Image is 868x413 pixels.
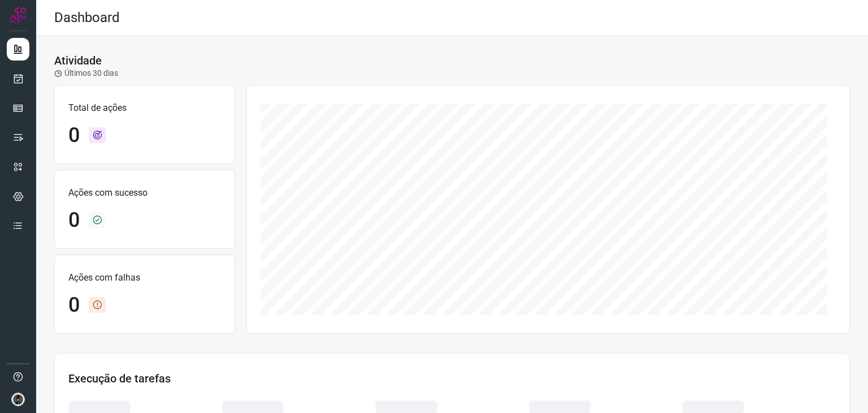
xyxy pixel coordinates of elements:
h1: 0 [68,208,80,233]
p: Total de ações [68,101,221,115]
p: Ações com falhas [68,271,221,285]
img: d44150f10045ac5288e451a80f22ca79.png [11,393,25,406]
p: Ações com sucesso [68,186,221,200]
h1: 0 [68,123,80,148]
h2: Dashboard [54,10,120,26]
h3: Atividade [54,54,102,67]
h1: 0 [68,293,80,317]
h3: Execução de tarefas [68,372,836,385]
img: Logo [10,7,27,24]
p: Últimos 30 dias [54,67,118,79]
